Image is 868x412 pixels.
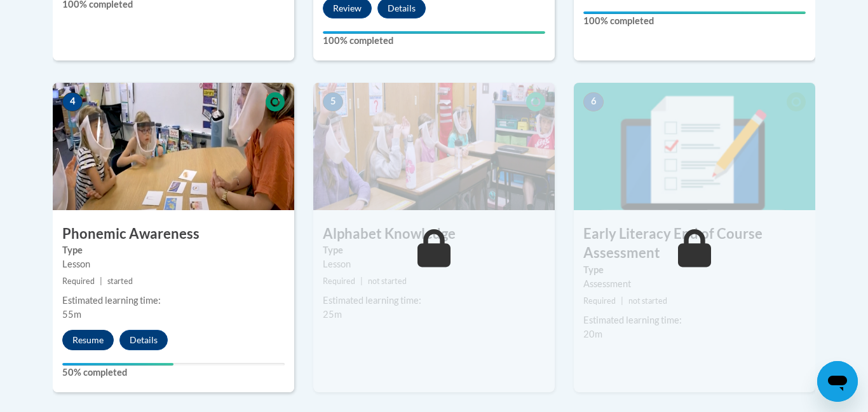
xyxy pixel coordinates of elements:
[583,263,806,277] label: Type
[583,313,806,327] div: Estimated learning time:
[62,243,285,257] label: Type
[323,309,342,320] span: 25m
[53,224,294,244] h3: Phonemic Awareness
[323,243,545,257] label: Type
[119,330,168,350] button: Details
[313,83,555,210] img: Course Image
[323,257,545,271] div: Lesson
[323,294,545,308] div: Estimated learning time:
[574,83,815,210] img: Course Image
[323,34,545,48] label: 100% completed
[62,92,83,111] span: 4
[323,92,343,111] span: 5
[583,296,616,306] span: Required
[583,92,604,111] span: 6
[62,294,285,308] div: Estimated learning time:
[323,276,355,286] span: Required
[817,361,858,402] iframe: Button to launch messaging window
[583,277,806,291] div: Assessment
[62,330,114,350] button: Resume
[323,31,545,34] div: Your progress
[360,276,363,286] span: |
[574,224,815,264] h3: Early Literacy End of Course Assessment
[368,276,407,286] span: not started
[62,257,285,271] div: Lesson
[313,224,555,244] h3: Alphabet Knowledge
[62,276,95,286] span: Required
[62,309,81,320] span: 55m
[583,14,806,28] label: 100% completed
[62,363,173,366] div: Your progress
[583,329,602,339] span: 20m
[53,83,294,210] img: Course Image
[583,11,806,14] div: Your progress
[100,276,102,286] span: |
[621,296,623,306] span: |
[628,296,667,306] span: not started
[107,276,133,286] span: started
[62,366,285,380] label: 50% completed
